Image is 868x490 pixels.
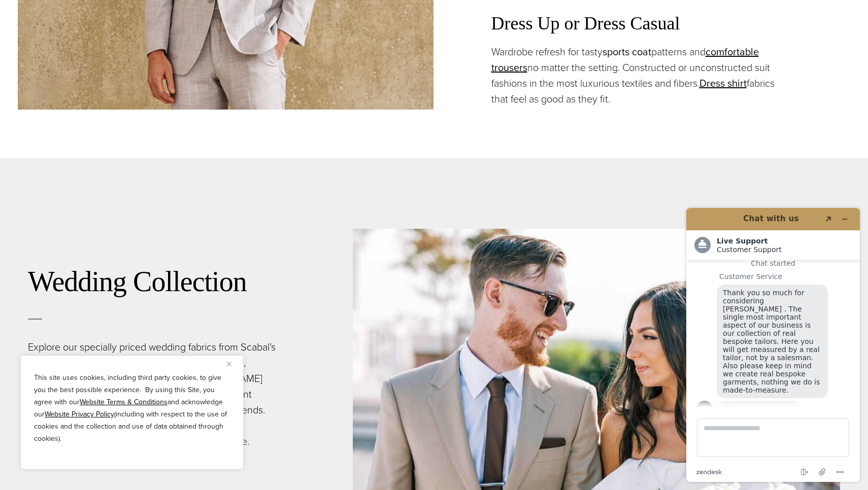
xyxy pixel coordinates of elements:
[28,339,277,465] p: Explore our specially priced wedding fabrics from Scabal’s Ceremonial Collection. Fabrics for ful...
[80,397,168,407] a: Website Terms & Conditions
[24,7,45,16] span: Chat
[491,44,759,75] a: comfortable trousers
[699,76,747,91] a: Dress shirt
[227,358,239,370] button: Close
[45,409,114,419] a: Website Privacy Policy
[491,44,793,107] p: Wardrobe refresh for tasty patterns and no matter the setting. Constructed or unconstructed suit ...
[491,8,793,39] h3: Dress Up or Dress Casual
[603,44,651,59] a: sports coat
[227,362,231,366] img: Close
[28,264,277,299] h2: Wedding Collection
[678,200,868,490] iframe: Find more information here
[34,372,230,445] p: This site uses cookies, including third party cookies, to give you the best possible experience. ...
